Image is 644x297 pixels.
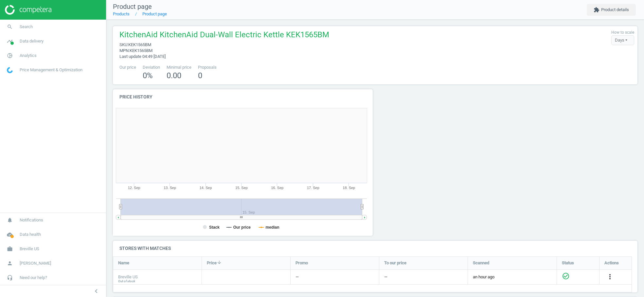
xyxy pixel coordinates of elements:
[113,11,130,16] a: Products
[119,42,128,47] span: sku :
[4,49,16,62] i: pie_chart_outlined
[20,38,44,44] span: Data delivery
[20,53,37,59] span: Analytics
[266,225,279,230] tspan: median
[92,287,100,295] i: chevron_left
[611,35,634,45] div: Days
[20,260,51,266] span: [PERSON_NAME]
[118,260,129,266] span: Name
[606,273,614,281] button: more_vert
[235,186,248,190] tspan: 15. Sep
[130,48,152,53] span: KEK1565BM
[198,71,202,80] span: 0
[128,186,140,190] tspan: 12. Sep
[473,260,489,266] span: Scanned
[119,64,136,70] span: Our price
[611,30,634,35] label: How to scale
[118,274,138,280] span: Breville US
[142,11,167,16] a: Product page
[113,241,637,256] h4: Stores with matches
[5,5,51,15] img: ajHJNr6hYgQAAAAASUVORK5CYII=
[4,243,16,255] i: work
[562,272,570,280] i: check_circle_outline
[209,225,220,230] tspan: Stack
[271,186,283,190] tspan: 16. Sep
[167,71,181,80] span: 0.00
[164,186,176,190] tspan: 13. Sep
[295,274,299,280] div: —
[20,246,39,252] span: Breville US
[128,42,151,47] span: KEK1565BM
[20,67,82,73] span: Price Management & Optimization
[606,273,614,281] i: more_vert
[4,214,16,226] i: notifications
[20,275,47,281] span: Need our help?
[207,260,217,266] span: Price
[473,274,552,280] span: an hour ago
[217,260,222,265] i: arrow_downward
[562,260,574,266] span: Status
[113,3,152,10] span: Product page
[4,257,16,270] i: person
[4,21,16,33] i: search
[119,54,166,59] span: Last update 04:49 [DATE]
[118,279,135,284] span: Out of stock
[119,29,329,42] span: KitchenAid KitchenAid Dual-Wall Electric Kettle KEK1565BM
[20,217,43,223] span: Notifications
[295,260,308,266] span: Promo
[307,186,319,190] tspan: 17. Sep
[113,89,373,105] h4: Price history
[343,186,355,190] tspan: 18. Sep
[143,64,160,70] span: Deviation
[233,225,251,230] tspan: Our price
[384,260,406,266] span: To our price
[200,186,212,190] tspan: 14. Sep
[604,260,619,266] span: Actions
[384,274,387,280] div: —
[4,35,16,47] i: timeline
[20,24,33,30] span: Search
[587,4,636,16] button: extensionProduct details
[143,71,153,80] span: 0 %
[20,232,41,237] span: Data health
[167,64,191,70] span: Minimal price
[4,271,16,284] i: headset_mic
[198,64,217,70] span: Proposals
[88,287,104,295] button: chevron_left
[7,67,13,73] img: wGWNvw8QSZomAAAAABJRU5ErkJggg==
[594,7,599,13] i: extension
[4,228,16,241] i: cloud_done
[119,48,130,53] span: mpn :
